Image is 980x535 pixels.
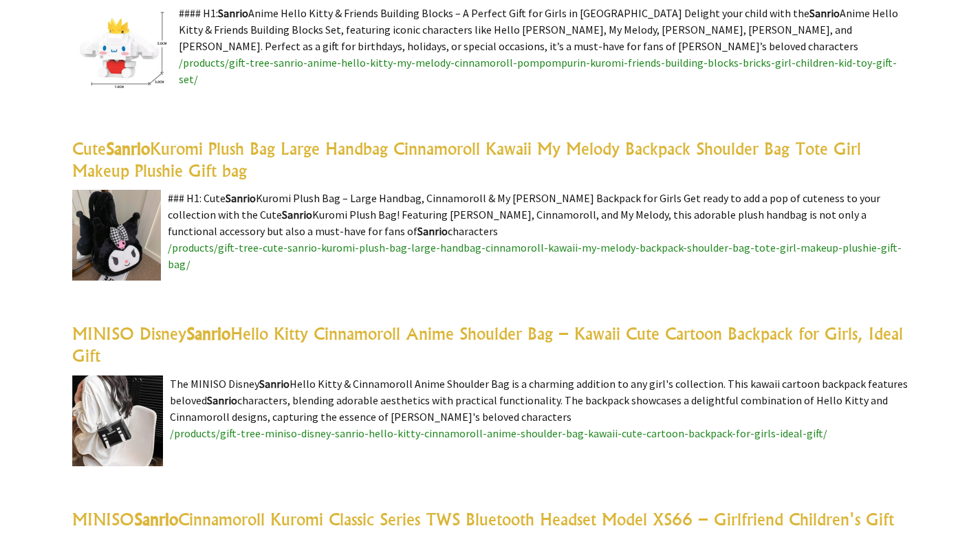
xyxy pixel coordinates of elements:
[417,224,448,238] highlight: Sanrio
[218,6,248,20] highlight: Sanrio
[134,509,178,529] highlight: Sanrio
[72,323,903,366] a: MINISO DisneySanrioHello Kitty Cinnamoroll Anime Shoulder Bag – Kawaii Cute Cartoon Backpack for ...
[72,138,861,181] a: CuteSanrioKuromi Plush Bag Large Handbag Cinnamoroll Kawaii My Melody Backpack Shoulder Bag Tote ...
[186,323,230,344] highlight: Sanrio
[168,241,902,271] a: /products/gift-tree-cute-sanrio-kuromi-plush-bag-large-handbag-cinnamoroll-kawaii-my-melody-backp...
[72,190,161,281] img: Cute Sanrio Kuromi Plush Bag Large Handbag Cinnamoroll Kawaii My Melody Backpack Shoulder Bag Tot...
[259,377,290,391] highlight: Sanrio
[170,426,827,440] a: /products/gift-tree-miniso-disney-sanrio-hello-kitty-cinnamoroll-anime-shoulder-bag-kawaii-cute-c...
[72,509,894,529] a: MINISOSanrioCinnamoroll Kuromi Classic Series TWS Bluetooth Headset Model XS66 – Girlfriend Child...
[179,56,897,86] a: /products/gift-tree-sanrio-anime-hello-kitty-my-melody-cinnamoroll-pompompurin-kuromi-friends-bui...
[72,5,172,96] img: Sanrio Anime Hello Kitty My Melody Cinnamoroll Pompompurin Kuromi Friends Building Blocks Bricks ...
[809,6,840,20] highlight: Sanrio
[72,375,163,466] img: MINISO Disney Sanrio Hello Kitty Cinnamoroll Anime Shoulder Bag – Kawaii Cute Cartoon Backpack fo...
[207,393,237,407] highlight: Sanrio
[282,208,312,221] highlight: Sanrio
[106,138,150,159] highlight: Sanrio
[226,191,256,205] highlight: Sanrio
